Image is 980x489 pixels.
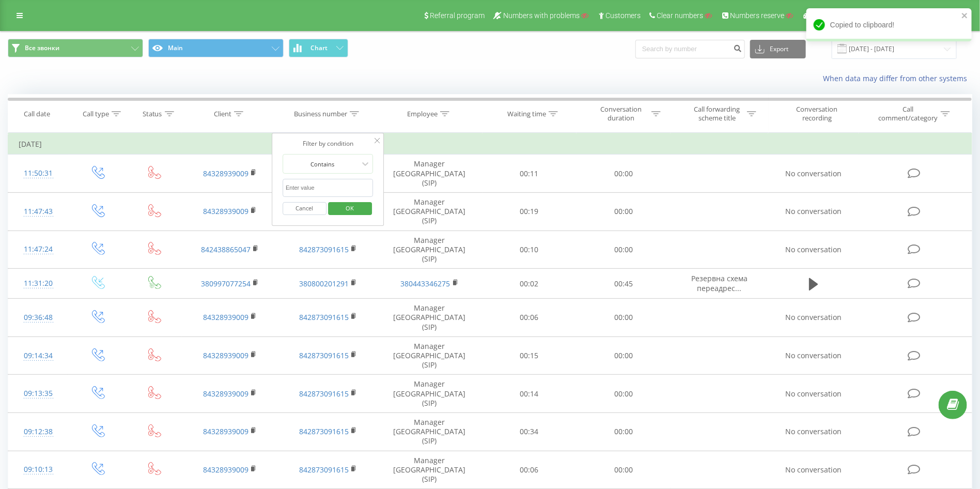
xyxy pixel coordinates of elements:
a: 84328939009 [203,312,248,322]
span: Numbers with problems [503,11,580,20]
button: Main [148,39,284,57]
td: Manager [GEOGRAPHIC_DATA] (SIP) [377,337,483,375]
span: Referral program [430,11,485,20]
div: 09:36:48 [19,308,58,328]
span: OK [335,200,364,216]
td: Manager [GEOGRAPHIC_DATA] (SIP) [377,231,483,269]
div: 09:14:34 [19,346,58,366]
div: Call comment/category [878,105,938,123]
div: Waiting time [507,110,546,118]
div: Call date [24,110,50,118]
td: 00:45 [577,269,671,299]
span: No conversation [785,465,842,475]
div: Call forwarding scheme title [689,105,744,123]
span: No conversation [785,426,842,436]
a: When data may differ from other systems [823,73,972,83]
div: Call type [83,110,109,118]
div: 11:50:31 [19,163,58,184]
td: 00:06 [483,451,577,489]
span: No conversation [785,350,842,360]
td: Manager [GEOGRAPHIC_DATA] (SIP) [377,299,483,337]
td: 00:00 [577,412,671,451]
div: Business number [294,110,347,118]
button: Chart [289,39,348,57]
div: Conversation duration [594,105,649,123]
div: Client [214,110,231,118]
td: 00:00 [577,155,671,193]
a: 842873091615 [299,426,349,436]
button: Export [750,40,806,58]
button: Cancel [283,202,326,215]
td: 00:34 [483,412,577,451]
a: 842873091615 [299,350,349,360]
td: 00:19 [483,192,577,231]
span: No conversation [785,169,842,178]
td: Manager [GEOGRAPHIC_DATA] (SIP) [377,375,483,413]
td: 00:00 [577,375,671,413]
a: 380997077254 [201,279,251,288]
a: 842873091615 [299,465,349,475]
div: Copied to clipboard! [806,8,972,41]
div: 11:47:24 [19,239,58,259]
span: Customers [605,11,641,20]
span: Clear numbers [657,11,703,20]
td: 00:00 [577,231,671,269]
button: OK [328,202,372,215]
input: Search by number [635,40,745,58]
a: 84328939009 [203,465,248,475]
td: Manager [GEOGRAPHIC_DATA] (SIP) [377,412,483,451]
span: No conversation [785,312,842,322]
a: 380800201291 [299,279,349,288]
div: 09:10:13 [19,460,58,480]
a: 84328939009 [203,169,248,178]
button: Все звонки [8,39,143,57]
div: Status [143,110,162,118]
div: Conversation recording [784,105,851,123]
span: No conversation [785,389,842,399]
span: Chart [310,44,328,52]
a: 380443346275 [401,279,450,288]
span: No conversation [785,244,842,254]
input: Enter value [283,179,374,197]
a: 842438865047 [201,244,251,254]
div: 11:47:43 [19,202,58,222]
td: 00:15 [483,337,577,375]
a: 84328939009 [203,206,248,216]
a: 842873091615 [299,244,349,254]
td: 00:10 [483,231,577,269]
td: 00:06 [483,299,577,337]
div: 09:12:38 [19,422,58,442]
td: 00:02 [483,269,577,299]
span: Резервна схема переадрес... [691,273,748,293]
a: 84328939009 [203,350,248,360]
td: Manager [GEOGRAPHIC_DATA] (SIP) [377,192,483,231]
a: 84328939009 [203,426,248,436]
td: Manager [GEOGRAPHIC_DATA] (SIP) [377,155,483,193]
td: 00:00 [577,299,671,337]
div: 09:13:35 [19,384,58,404]
td: 00:14 [483,375,577,413]
span: No conversation [785,206,842,216]
td: 00:11 [483,155,577,193]
button: close [961,11,969,21]
td: 00:00 [577,337,671,375]
span: Numbers reserve [730,11,784,20]
td: [DATE] [8,134,972,155]
a: 842873091615 [299,312,349,322]
div: 11:31:20 [19,273,58,294]
span: Все звонки [25,44,59,52]
a: 842873091615 [299,389,349,399]
a: 84328939009 [203,389,248,399]
td: 00:00 [577,192,671,231]
div: Employee [407,110,438,118]
div: Filter by condition [283,139,374,149]
td: Manager [GEOGRAPHIC_DATA] (SIP) [377,451,483,489]
td: 00:00 [577,451,671,489]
